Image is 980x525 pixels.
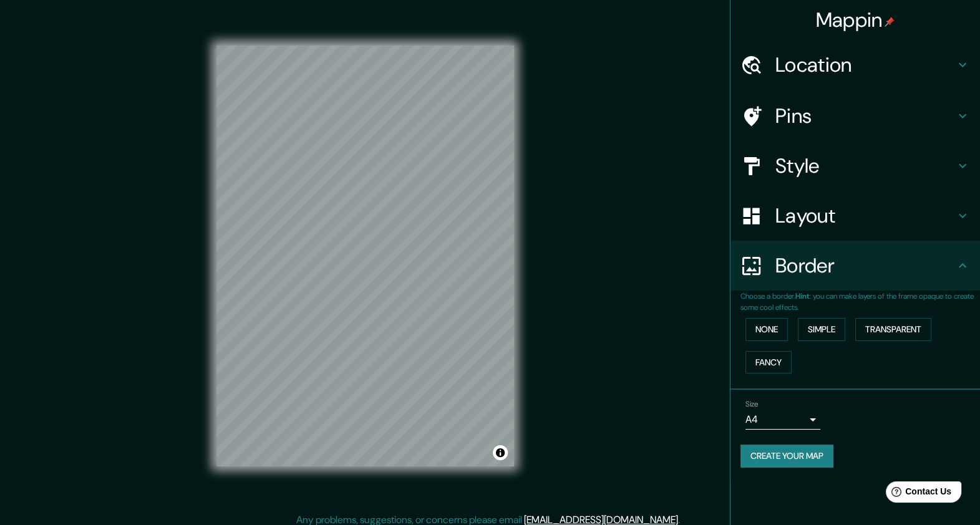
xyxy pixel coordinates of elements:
[745,351,792,374] button: Fancy
[855,318,931,341] button: Transparent
[775,203,955,228] h4: Layout
[745,410,820,430] div: A4
[216,46,514,466] canvas: Map
[775,52,955,77] h4: Location
[775,153,955,178] h4: Style
[745,318,788,341] button: None
[730,241,980,291] div: Border
[745,399,759,410] label: Size
[885,17,895,27] img: pin-icon.png
[730,91,980,141] div: Pins
[730,191,980,241] div: Layout
[730,141,980,191] div: Style
[740,291,980,313] p: Choose a border. : you can make layers of the frame opaque to create some cool effects.
[730,40,980,90] div: Location
[816,7,895,32] h4: Mappin
[869,476,966,511] iframe: Help widget launcher
[798,318,845,341] button: Simple
[493,445,508,460] button: Toggle attribution
[775,104,955,128] h4: Pins
[795,291,810,301] b: Hint
[740,445,833,468] button: Create your map
[775,253,955,278] h4: Border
